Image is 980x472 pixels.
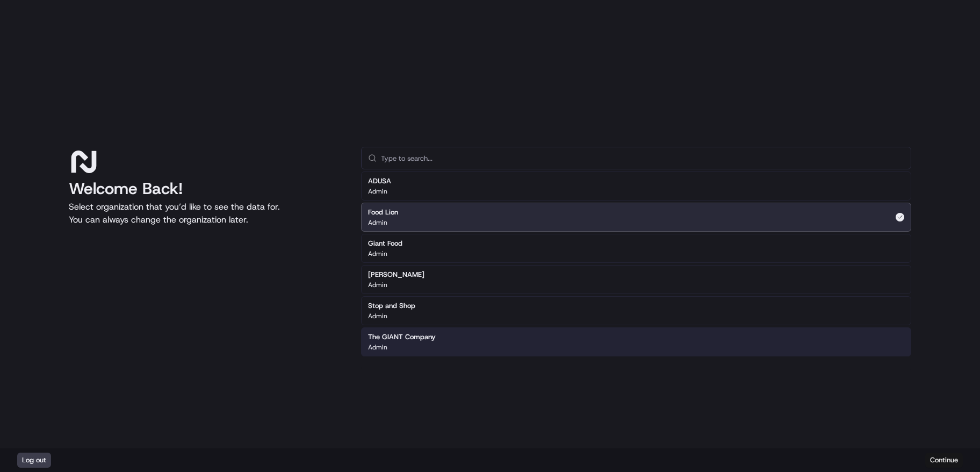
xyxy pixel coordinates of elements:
[368,249,387,258] p: Admin
[17,453,51,468] button: Log out
[368,301,415,311] h2: Stop and Shop
[368,208,398,217] h2: Food Lion
[368,312,387,320] p: Admin
[368,187,387,196] p: Admin
[368,281,387,289] p: Admin
[368,343,387,352] p: Admin
[69,179,344,198] h1: Welcome Back!
[925,453,963,468] button: Continue
[69,201,344,226] p: Select organization that you’d like to see the data for. You can always change the organization l...
[381,147,904,169] input: Type to search...
[368,239,402,248] h2: Giant Food
[368,218,387,227] p: Admin
[368,270,424,280] h2: [PERSON_NAME]
[368,176,391,186] h2: ADUSA
[361,169,911,359] div: Suggestions
[368,332,436,342] h2: The GIANT Company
